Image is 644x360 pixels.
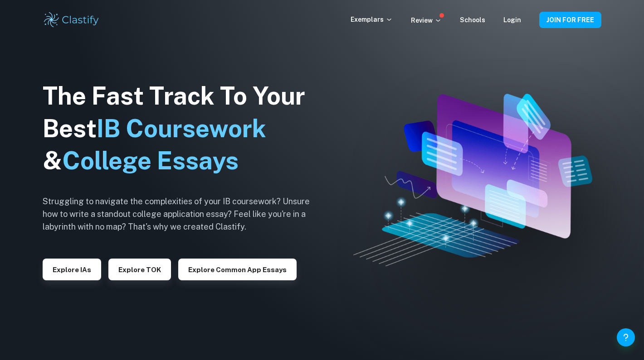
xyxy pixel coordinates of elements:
a: Schools [460,16,485,24]
span: College Essays [62,146,239,175]
a: Explore Common App essays [178,265,297,274]
button: Explore IAs [43,259,101,280]
p: Exemplars [351,14,393,24]
a: Explore IAs [43,265,101,274]
p: Review [411,15,442,25]
button: Explore Common App essays [178,259,297,280]
button: JOIN FOR FREE [539,12,601,28]
h1: The Fast Track To Your Best & [43,80,324,178]
img: Clastify hero [353,94,593,267]
button: Help and Feedback [617,328,635,346]
a: Login [503,16,521,24]
img: Clastify logo [43,11,100,29]
h6: Struggling to navigate the complexities of your IB coursework? Unsure how to write a standout col... [43,195,324,233]
span: IB Coursework [97,114,266,143]
a: Explore TOK [108,265,171,274]
button: Explore TOK [108,259,171,280]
